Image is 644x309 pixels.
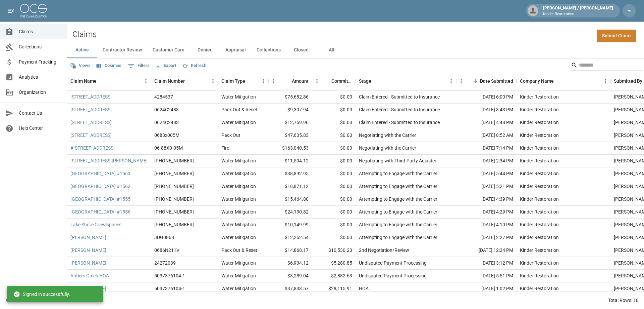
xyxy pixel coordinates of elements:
div: Kinder Restoration [520,208,559,215]
div: Claim Entered - Submitted to Insurance [359,119,440,126]
div: Kinder Restoration [520,170,559,177]
div: 2nd Negotiation/Review [359,247,409,254]
div: $5,280.85 [312,257,356,270]
div: $18,871.12 [268,180,312,193]
div: Claim Type [221,72,245,90]
div: $11,594.12 [268,155,312,167]
div: 5037376104-1 [154,285,185,292]
button: Appraisal [220,42,251,58]
div: $28,115.91 [312,282,356,295]
a: Lake Shore Crawlspaces [70,221,121,228]
div: [DATE] 6:00 PM [456,91,517,104]
div: Water Mitigation [221,234,256,241]
a: [STREET_ADDRESS] [70,106,112,113]
a: Antlers Gulch HOA [70,272,109,279]
div: Fire [221,145,229,151]
div: Kinder Restoration [520,132,559,139]
div: HOA [359,285,369,292]
div: © 2025 One Claim Solution [6,297,61,303]
span: Payment Tracking [19,59,61,66]
button: Select columns [95,61,123,71]
div: $0.00 [312,155,356,167]
div: Date Submitted [480,72,513,90]
div: 24272039 [154,260,176,266]
div: [DATE] 1:02 PM [456,282,517,295]
button: Sort [245,76,255,86]
div: Claim Type [218,72,268,90]
div: $0.00 [312,129,356,142]
div: Kinder Restoration [520,196,559,202]
button: Sort [322,76,331,86]
div: Claim Number [151,72,218,90]
div: $0.00 [312,231,356,244]
div: Amount [268,72,312,90]
button: Sort [471,76,480,86]
div: Kinder Restoration [520,260,559,266]
div: Negotiating with the Carrier [359,132,416,139]
div: Water Mitigation [221,183,256,190]
div: Stage [359,72,371,90]
span: Collections [19,43,61,50]
span: Organization [19,89,61,96]
div: Negotiating with Third-Party Adjuster [359,157,436,164]
a: Submit Claim [597,30,636,42]
div: Kinder Restoration [520,183,559,190]
h2: Claims [72,30,97,39]
button: Sort [554,76,563,86]
div: Water Mitigation [221,170,256,177]
button: Menu [600,76,610,86]
div: Kinder Restoration [520,221,559,228]
div: Company Name [520,72,554,90]
button: Show filters [126,61,151,71]
button: Sort [282,76,292,86]
div: Claim Entered - Submitted to Insurance [359,106,440,113]
div: Kinder Restoration [520,145,559,151]
div: Company Name [517,72,610,90]
div: $10,149.99 [268,219,312,231]
div: 300-483559-2025 [154,183,194,190]
div: [DATE] 8:52 AM [456,129,517,142]
div: $24,130.82 [268,206,312,219]
div: 0688x005M [154,132,179,139]
div: Water Mitigation [221,208,256,215]
div: Attempting to Engage with the Carrier [359,183,437,190]
span: Help Center [19,125,61,132]
a: [STREET_ADDRESS] [70,119,112,126]
div: $0.00 [312,104,356,116]
div: Water Mitigation [221,272,256,279]
div: Stage [356,72,456,90]
div: 01-009-217572 [154,157,194,164]
span: Contact Us [19,110,61,117]
div: Attempting to Engage with the Carrier [359,196,437,202]
div: Kinder Restoration [520,285,559,292]
div: $15,464.80 [268,193,312,206]
a: [STREET_ADDRESS] [70,132,112,139]
div: Claim Entered - Submitted to Insurance [359,93,440,100]
div: 0624C2483 [154,119,179,126]
div: Undisputed Payment Processing [359,260,427,266]
div: 0686N211V [154,247,179,254]
div: Kinder Restoration [520,119,559,126]
div: $12,252.54 [268,231,312,244]
div: Kinder Restoration [520,93,559,100]
button: open drawer [4,4,17,17]
a: [GEOGRAPHIC_DATA] #1556 [70,208,130,215]
button: Menu [456,76,466,86]
div: [DATE] 5:44 PM [456,167,517,180]
div: $163,040.53 [268,142,312,155]
div: Attempting to Engage with the Carrier [359,234,437,241]
button: Denied [190,42,220,58]
div: Undisputed Payment Processing [359,272,427,279]
a: [STREET_ADDRESS] [70,93,112,100]
a: #[STREET_ADDRESS] [70,145,115,151]
div: Committed Amount [331,72,352,90]
button: Sort [371,76,381,86]
button: Customer Care [147,42,190,58]
div: Water Mitigation [221,285,256,292]
div: $6,934.12 [268,257,312,270]
div: [PERSON_NAME] / [PERSON_NAME] [540,5,616,17]
div: Kinder Restoration [520,106,559,113]
div: 4284537 [154,93,173,100]
div: $9,307.94 [268,104,312,116]
div: 5037376104-1 [154,272,185,279]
